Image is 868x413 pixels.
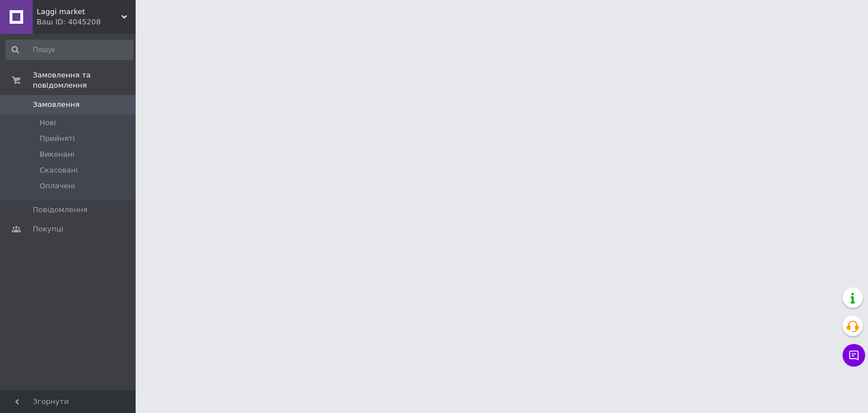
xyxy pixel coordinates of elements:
span: Скасовані [40,165,78,175]
span: Замовлення та повідомлення [33,70,136,91]
span: Прийняті [40,134,75,144]
span: Laggi market [37,7,121,17]
span: Замовлення [33,100,80,110]
span: Виконані [40,149,75,160]
span: Нові [40,118,56,128]
span: Покупці [33,224,63,234]
div: Ваш ID: 4045208 [37,17,136,27]
input: Пошук [6,40,133,60]
span: Оплачені [40,181,75,191]
span: Повідомлення [33,205,88,215]
button: Чат з покупцем [843,344,865,367]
